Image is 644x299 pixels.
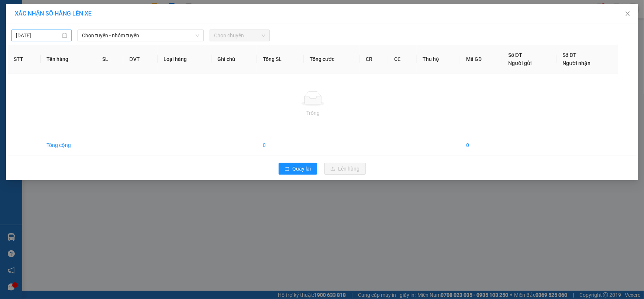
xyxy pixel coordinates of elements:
[123,45,157,73] th: ĐVT
[16,31,61,39] input: 15/10/2025
[14,109,612,117] div: Trống
[293,165,311,173] span: Quay lại
[257,135,304,155] td: 0
[625,11,631,17] span: close
[41,45,96,73] th: Tên hàng
[324,163,366,175] button: uploadLên hàng
[417,45,460,73] th: Thu hộ
[304,45,360,73] th: Tổng cước
[8,45,41,73] th: STT
[211,45,257,73] th: Ghi chú
[460,45,502,73] th: Mã GD
[563,60,591,66] span: Người nhận
[508,52,522,58] span: Số ĐT
[360,45,388,73] th: CR
[388,45,417,73] th: CC
[279,163,317,175] button: rollbackQuay lại
[460,135,502,155] td: 0
[285,166,290,172] span: rollback
[15,10,92,17] span: XÁC NHẬN SỐ HÀNG LÊN XE
[41,135,96,155] td: Tổng cộng
[257,45,304,73] th: Tổng SL
[82,30,199,41] span: Chọn tuyến - nhóm tuyến
[195,33,200,38] span: down
[158,45,211,73] th: Loại hàng
[214,30,265,41] span: Chọn chuyến
[96,45,124,73] th: SL
[563,52,577,58] span: Số ĐT
[508,60,532,66] span: Người gửi
[617,4,638,24] button: Close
